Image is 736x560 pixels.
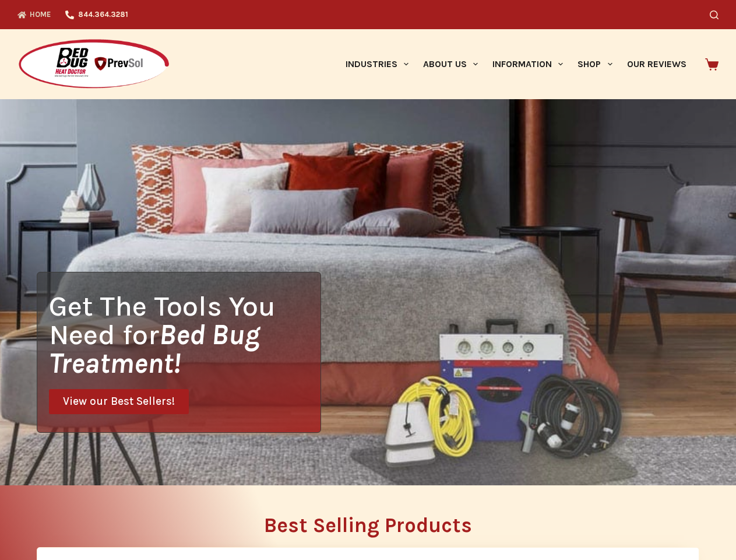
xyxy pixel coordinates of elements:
button: Search [710,10,719,19]
a: About Us [415,29,485,99]
a: Shop [571,29,619,99]
h1: Get The Tools You Need for [49,292,321,377]
a: View our Best Sellers! [49,389,189,414]
img: Prevsol/Bed Bug Heat Doctor [17,38,170,90]
a: Information [485,29,571,99]
h2: Best Selling Products [37,515,699,535]
i: Bed Bug Treatment! [49,318,260,380]
a: Our Reviews [619,29,693,99]
span: View our Best Sellers! [63,396,175,407]
button: Open LiveChat chat widget [9,5,44,40]
a: Industries [338,29,415,99]
nav: Primary [338,29,693,99]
